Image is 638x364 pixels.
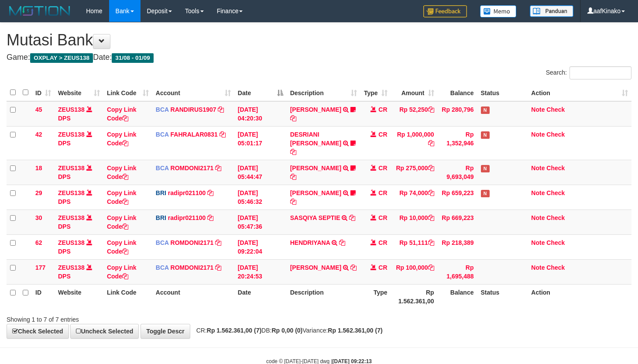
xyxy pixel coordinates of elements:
[481,106,490,114] span: Has Note
[428,189,434,196] a: Copy Rp 74,000 to clipboard
[391,160,438,185] td: Rp 275,000
[234,84,287,101] th: Date: activate to sort column descending
[438,284,477,309] th: Balance
[428,165,434,172] a: Copy Rp 275,000 to clipboard
[360,284,391,309] th: Type
[530,5,573,17] img: panduan.png
[378,214,387,221] span: CR
[32,84,55,101] th: ID: activate to sort column ascending
[7,53,631,62] h4: Game: Date:
[423,5,467,17] img: Feedback.jpg
[477,284,528,309] th: Status
[378,264,387,271] span: CR
[290,189,341,196] a: [PERSON_NAME]
[107,214,137,230] a: Copy Link Code
[107,106,137,122] a: Copy Link Code
[531,131,545,138] a: Note
[30,53,93,63] span: OXPLAY > ZEUS138
[428,140,434,147] a: Copy Rp 1,000,000 to clipboard
[32,284,55,309] th: ID
[290,239,330,246] a: HENDRIYANA
[391,84,438,101] th: Amount: activate to sort column ascending
[35,189,42,196] span: 29
[531,165,545,172] a: Note
[391,101,438,127] td: Rp 52,250
[546,264,565,271] a: Check
[438,259,477,284] td: Rp 1,695,488
[220,131,226,138] a: Copy FAHRALAR0831 to clipboard
[438,101,477,127] td: Rp 280,796
[546,66,631,79] label: Search:
[234,126,287,160] td: [DATE] 05:01:17
[168,214,206,221] a: radipr021100
[58,106,85,113] a: ZEUS138
[546,189,565,196] a: Check
[546,239,565,246] a: Check
[55,126,103,160] td: DPS
[171,106,216,113] a: RANDIRUS1907
[546,131,565,138] a: Check
[35,131,42,138] span: 42
[378,106,387,113] span: CR
[55,101,103,127] td: DPS
[156,131,169,138] span: BCA
[531,214,545,221] a: Note
[207,327,261,334] strong: Rp 1.562.361,00 (7)
[290,198,296,205] a: Copy STEVANO FERNAN to clipboard
[438,209,477,234] td: Rp 669,223
[378,165,387,172] span: CR
[290,115,296,122] a: Copy TENNY SETIAWAN to clipboard
[55,160,103,185] td: DPS
[215,264,221,271] a: Copy ROMDONI2171 to clipboard
[152,84,234,101] th: Account: activate to sort column ascending
[378,239,387,246] span: CR
[428,214,434,221] a: Copy Rp 10,000 to clipboard
[546,214,565,221] a: Check
[428,239,434,246] a: Copy Rp 51,111 to clipboard
[58,189,85,196] a: ZEUS138
[7,31,631,49] h1: Mutasi Bank
[7,324,69,339] a: Check Selected
[156,239,169,246] span: BCA
[141,324,190,339] a: Toggle Descr
[350,264,357,271] a: Copy ABDUL GAFUR to clipboard
[378,131,387,138] span: CR
[290,264,341,271] a: [PERSON_NAME]
[391,259,438,284] td: Rp 100,000
[480,5,517,17] img: Button%20Memo.svg
[58,214,85,221] a: ZEUS138
[35,239,42,246] span: 62
[428,106,434,113] a: Copy Rp 52,250 to clipboard
[107,239,137,255] a: Copy Link Code
[391,126,438,160] td: Rp 1,000,000
[290,148,296,155] a: Copy DESRIANI NATALIS T to clipboard
[55,84,103,101] th: Website: activate to sort column ascending
[55,259,103,284] td: DPS
[234,259,287,284] td: [DATE] 20:24:53
[528,84,631,101] th: Action: activate to sort column ascending
[103,284,152,309] th: Link Code
[215,239,221,246] a: Copy ROMDONI2171 to clipboard
[7,4,73,17] img: MOTION_logo.png
[290,214,340,221] a: SASQIYA SEPTIE
[218,106,224,113] a: Copy RANDIRUS1907 to clipboard
[207,189,213,196] a: Copy radipr021100 to clipboard
[531,189,545,196] a: Note
[35,165,42,172] span: 18
[70,324,139,339] a: Uncheck Selected
[528,284,631,309] th: Action
[35,214,42,221] span: 30
[234,101,287,127] td: [DATE] 04:20:30
[290,131,341,147] a: DESRIANI [PERSON_NAME]
[477,84,528,101] th: Status
[207,214,213,221] a: Copy radipr021100 to clipboard
[55,209,103,234] td: DPS
[171,165,214,172] a: ROMDONI2171
[103,84,152,101] th: Link Code: activate to sort column ascending
[55,234,103,259] td: DPS
[58,131,85,138] a: ZEUS138
[55,185,103,209] td: DPS
[156,189,166,196] span: BRI
[287,84,360,101] th: Description: activate to sort column ascending
[391,284,438,309] th: Rp 1.562.361,00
